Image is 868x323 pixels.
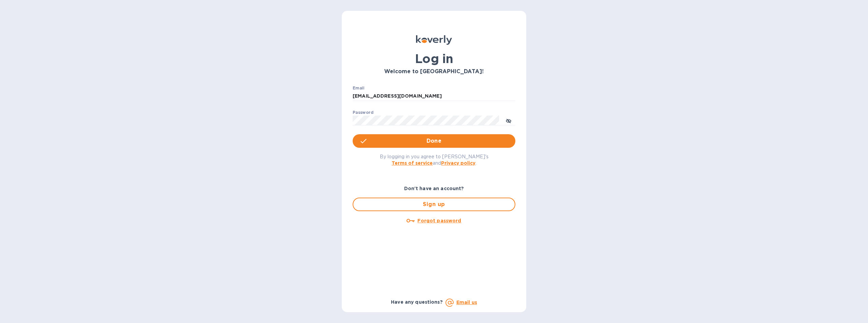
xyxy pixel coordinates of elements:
img: Koverly [416,35,452,45]
label: Password [353,110,373,115]
button: Sign up [353,198,515,211]
a: Email us [456,300,477,305]
h3: Welcome to [GEOGRAPHIC_DATA]! [353,68,515,75]
a: Privacy policy [441,160,475,166]
h1: Log in [353,52,515,66]
span: By logging in you agree to [PERSON_NAME]'s and . [380,154,489,166]
button: Done [353,134,515,148]
span: Sign up [359,200,509,208]
b: Have any questions? [391,299,443,305]
b: Don't have an account? [404,186,464,191]
span: Done [427,137,442,145]
a: Terms of service [392,160,433,166]
label: Email [353,86,364,90]
u: Forgot password [417,218,461,223]
button: toggle password visibility [502,114,515,127]
input: Enter email address [353,91,515,101]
